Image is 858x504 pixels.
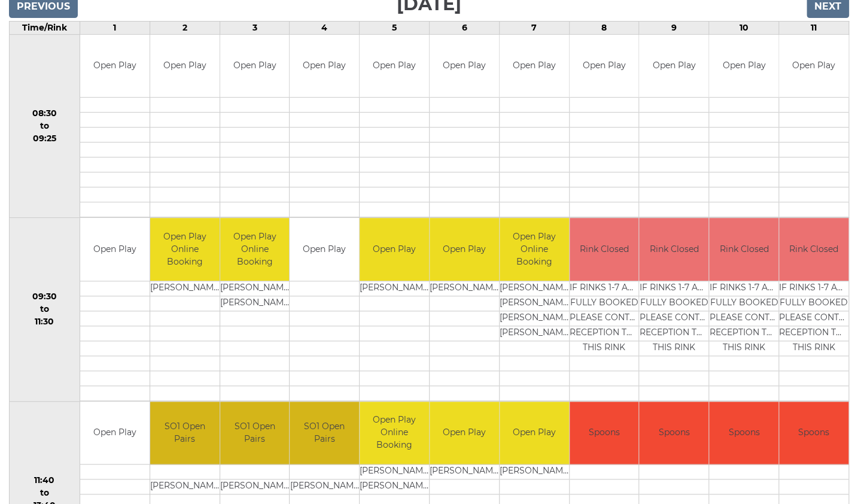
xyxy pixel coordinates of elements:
td: [PERSON_NAME] [360,281,429,296]
td: Open Play Online Booking [150,218,220,281]
td: Spoons [709,402,778,464]
td: IF RINKS 1-7 ARE [709,281,778,296]
td: [PERSON_NAME] [220,296,290,311]
td: SO1 Open Pairs [220,402,290,464]
td: FULLY BOOKED [779,296,848,311]
td: Open Play [220,35,290,98]
td: 6 [430,21,500,34]
td: IF RINKS 1-7 ARE [570,281,639,296]
td: [PERSON_NAME] [220,479,290,494]
td: FULLY BOOKED [570,296,639,311]
td: SO1 Open Pairs [290,402,359,464]
td: 8 [569,21,639,34]
td: Spoons [639,402,708,464]
td: Open Play [430,35,499,98]
td: Open Play Online Booking [360,402,429,464]
td: [PERSON_NAME] [430,464,499,479]
td: Rink Closed [570,218,639,281]
td: [PERSON_NAME] [500,311,569,326]
td: RECEPTION TO BOOK [570,326,639,341]
td: [PERSON_NAME] [500,296,569,311]
td: Open Play [500,35,569,98]
td: Open Play [709,35,778,98]
td: FULLY BOOKED [709,296,778,311]
td: Time/Rink [10,21,80,34]
td: Spoons [570,402,639,464]
td: Open Play [150,35,220,98]
td: 11 [779,21,849,34]
td: [PERSON_NAME] [500,464,569,479]
td: Open Play [639,35,708,98]
td: Rink Closed [639,218,708,281]
td: Open Play [430,218,499,281]
td: [PERSON_NAME] [150,281,220,296]
td: PLEASE CONTACT [570,311,639,326]
td: [PERSON_NAME] [220,281,290,296]
td: [PERSON_NAME] [430,281,499,296]
td: THIS RINK [709,341,778,356]
td: 10 [709,21,779,34]
td: IF RINKS 1-7 ARE [779,281,848,296]
td: IF RINKS 1-7 ARE [639,281,708,296]
td: PLEASE CONTACT [779,311,848,326]
td: FULLY BOOKED [639,296,708,311]
td: Open Play [80,402,150,464]
td: RECEPTION TO BOOK [779,326,848,341]
td: Open Play [500,402,569,464]
td: 4 [290,21,360,34]
td: THIS RINK [779,341,848,356]
td: Open Play Online Booking [500,218,569,281]
td: Open Play [80,35,150,98]
td: 08:30 to 09:25 [10,34,80,218]
td: PLEASE CONTACT [639,311,708,326]
td: SO1 Open Pairs [150,402,220,464]
td: Open Play [779,35,848,98]
td: [PERSON_NAME] [150,479,220,494]
td: 09:30 to 11:30 [10,218,80,402]
td: 7 [499,21,569,34]
td: Open Play [570,35,639,98]
td: [PERSON_NAME] [500,281,569,296]
td: 5 [360,21,430,34]
td: Open Play [360,218,429,281]
td: PLEASE CONTACT [709,311,778,326]
td: THIS RINK [639,341,708,356]
td: [PERSON_NAME] [360,464,429,479]
td: Rink Closed [709,218,778,281]
td: Open Play Online Booking [220,218,290,281]
td: RECEPTION TO BOOK [639,326,708,341]
td: 2 [150,21,220,34]
td: [PERSON_NAME] [500,326,569,341]
td: Open Play [290,35,359,98]
td: RECEPTION TO BOOK [709,326,778,341]
td: 1 [80,21,150,34]
td: Spoons [779,402,848,464]
td: [PERSON_NAME] [360,479,429,494]
td: THIS RINK [570,341,639,356]
td: Open Play [360,35,429,98]
td: Open Play [80,218,150,281]
td: 3 [220,21,290,34]
td: Open Play [290,218,359,281]
td: Open Play [430,402,499,464]
td: [PERSON_NAME] [290,479,359,494]
td: Rink Closed [779,218,848,281]
td: 9 [639,21,709,34]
